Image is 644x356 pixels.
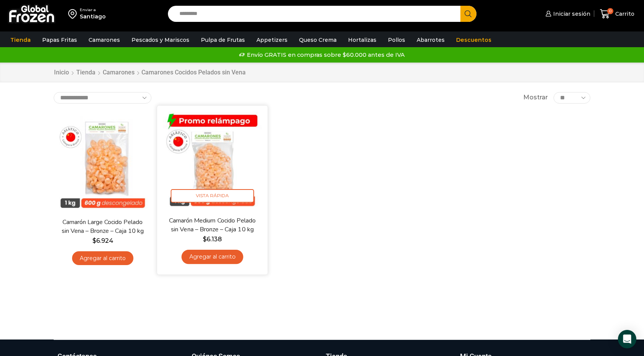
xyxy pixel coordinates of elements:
[413,33,449,47] a: Abarrotes
[80,13,106,20] div: Santiago
[54,68,69,77] a: Inicio
[544,6,590,21] a: Iniciar sesión
[141,69,246,76] h1: Camarones Cocidos Pelados sin Vena
[102,68,135,77] a: Camarones
[551,10,590,18] span: Iniciar sesión
[344,33,380,47] a: Hortalizas
[384,33,409,47] a: Pollos
[295,33,340,47] a: Queso Crema
[85,33,124,47] a: Camarones
[203,235,207,242] span: $
[598,5,636,23] a: 0 Carrito
[181,250,243,264] a: Agregar al carrito: “Camarón Medium Cocido Pelado sin Vena - Bronze - Caja 10 kg”
[523,93,548,102] span: Mostrar
[92,237,113,244] bdi: 6.924
[197,33,249,47] a: Pulpa de Frutas
[38,33,81,47] a: Papas Fritas
[68,7,80,20] img: address-field-icon.svg
[168,216,257,234] a: Camarón Medium Cocido Pelado sin Vena – Bronze – Caja 10 kg
[613,10,634,18] span: Carrito
[54,68,246,77] nav: Breadcrumb
[7,33,34,47] a: Tienda
[72,251,133,265] a: Agregar al carrito: “Camarón Large Cocido Pelado sin Vena - Bronze - Caja 10 kg”
[253,33,291,47] a: Appetizers
[92,237,96,244] span: $
[460,6,476,22] button: Search button
[452,33,495,47] a: Descuentos
[76,68,96,77] a: Tienda
[80,7,106,13] div: Enviar a
[203,235,222,242] bdi: 6.138
[607,8,613,14] span: 0
[54,92,151,104] select: Pedido de la tienda
[59,218,147,236] a: Camarón Large Cocido Pelado sin Vena – Bronze – Caja 10 kg
[128,33,193,47] a: Pescados y Mariscos
[618,330,636,348] div: Open Intercom Messenger
[171,189,254,203] span: Vista Rápida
